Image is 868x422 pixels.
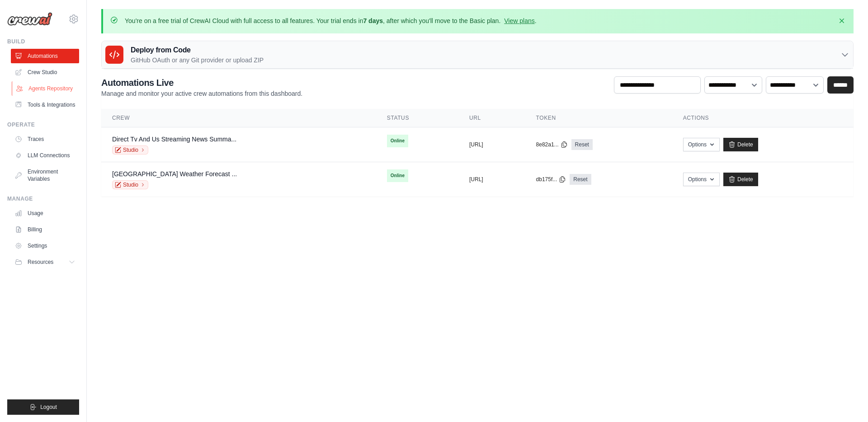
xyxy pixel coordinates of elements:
th: Token [525,109,672,127]
a: Studio [112,145,148,155]
a: Billing [11,222,79,237]
a: Delete [723,173,758,186]
span: Logout [40,403,57,411]
span: Resources [28,258,53,266]
button: Resources [11,255,79,269]
span: Online [387,135,408,147]
a: LLM Connections [11,148,79,163]
p: You're on a free trial of CrewAI Cloud with full access to all features. Your trial ends in , aft... [125,16,537,25]
button: Logout [7,399,79,415]
a: Crew Studio [11,65,79,80]
th: Status [376,109,458,127]
button: 8e82a1... [536,141,568,148]
h2: Automations Live [101,76,302,89]
th: URL [458,109,525,127]
th: Actions [672,109,854,127]
a: Settings [11,239,79,253]
strong: 7 days [363,17,383,24]
a: Reset [571,139,593,150]
div: Build [7,38,79,45]
button: db175f... [536,176,566,183]
a: Automations [11,49,79,63]
a: View plans [504,17,534,24]
img: Logo [7,12,52,26]
a: Environment Variables [11,164,79,186]
div: Manage [7,195,79,202]
p: GitHub OAuth or any Git provider or upload ZIP [131,56,264,65]
a: Usage [11,206,79,220]
h3: Deploy from Code [131,45,264,56]
a: [GEOGRAPHIC_DATA] Weather Forecast ... [112,170,237,178]
a: Delete [723,138,758,151]
a: Traces [11,132,79,146]
a: Direct Tv And Us Streaming News Summa... [112,136,236,143]
a: Studio [112,180,148,189]
a: Agents Repository [12,81,80,96]
a: Tools & Integrations [11,98,79,112]
div: Operate [7,121,79,128]
a: Reset [570,174,591,185]
p: Manage and monitor your active crew automations from this dashboard. [101,89,302,98]
button: Options [683,138,720,151]
button: Options [683,173,720,186]
span: Online [387,169,408,182]
th: Crew [101,109,376,127]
